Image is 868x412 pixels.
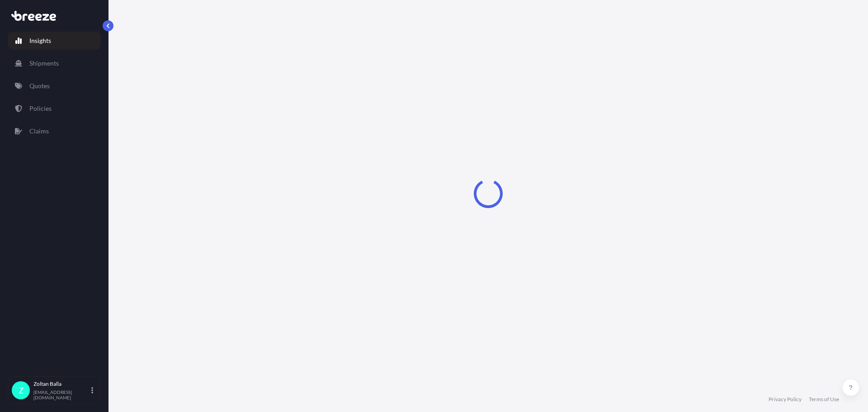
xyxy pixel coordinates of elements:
[19,386,24,395] span: Z
[8,54,101,72] a: Shipments
[809,396,839,403] a: Terms of Use
[29,59,59,68] p: Shipments
[29,127,49,136] p: Claims
[29,104,52,113] p: Policies
[33,389,90,400] p: [EMAIL_ADDRESS][DOMAIN_NAME]
[8,77,101,95] a: Quotes
[8,99,101,118] a: Policies
[29,81,50,90] p: Quotes
[769,396,802,403] a: Privacy Policy
[8,122,101,140] a: Claims
[8,32,101,50] a: Insights
[29,36,51,45] p: Insights
[33,380,90,388] p: Zoltan Balla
